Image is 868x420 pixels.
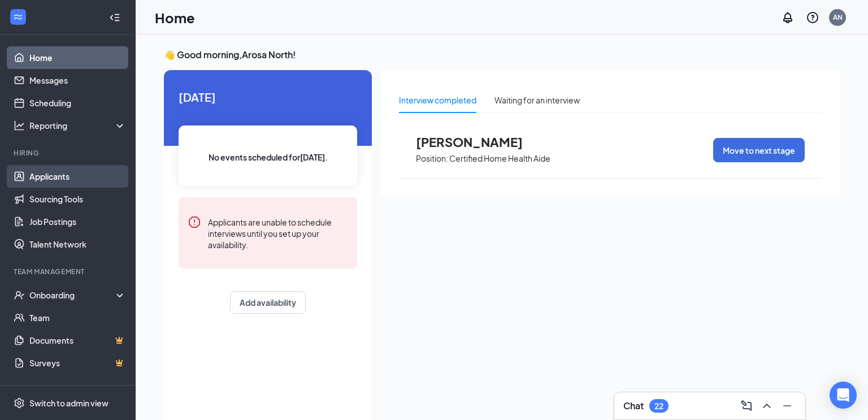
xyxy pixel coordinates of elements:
[494,94,580,106] div: Waiting for an interview
[654,401,663,411] div: 22
[737,397,756,415] button: ComposeMessage
[230,291,306,314] button: Add availability
[778,397,796,415] button: Minimize
[416,153,448,164] p: Position:
[14,397,25,409] svg: Settings
[29,289,116,301] div: Onboarding
[29,46,126,69] a: Home
[164,49,840,61] h3: 👋 Good morning, Arosa North !
[449,153,550,164] p: Certified Home Health Aide
[209,151,328,163] span: No events scheduled for [DATE] .
[14,120,25,131] svg: Analysis
[781,11,795,24] svg: Notifications
[29,120,127,131] div: Reporting
[29,92,126,114] a: Scheduling
[740,399,753,413] svg: ComposeMessage
[14,148,124,158] div: Hiring
[830,382,857,409] div: Open Intercom Messenger
[29,306,126,329] a: Team
[806,11,819,24] svg: QuestionInfo
[109,12,120,23] svg: Collapse
[14,267,124,276] div: Team Management
[155,8,195,27] h1: Home
[208,215,348,250] div: Applicants are unable to schedule interviews until you set up your availability.
[29,397,108,409] div: Switch to admin view
[623,400,644,412] h3: Chat
[29,69,126,92] a: Messages
[188,215,201,229] svg: Error
[713,138,805,162] button: Move to next stage
[29,188,126,210] a: Sourcing Tools
[14,289,25,301] svg: UserCheck
[29,210,126,233] a: Job Postings
[29,165,126,188] a: Applicants
[12,11,24,23] svg: WorkstreamLogo
[29,329,126,352] a: DocumentsCrown
[780,399,794,413] svg: Minimize
[399,94,476,106] div: Interview completed
[833,12,843,22] div: AN
[29,233,126,256] a: Talent Network
[760,399,774,413] svg: ChevronUp
[758,397,776,415] button: ChevronUp
[179,88,357,106] span: [DATE]
[416,135,540,149] span: [PERSON_NAME]
[29,352,126,374] a: SurveysCrown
